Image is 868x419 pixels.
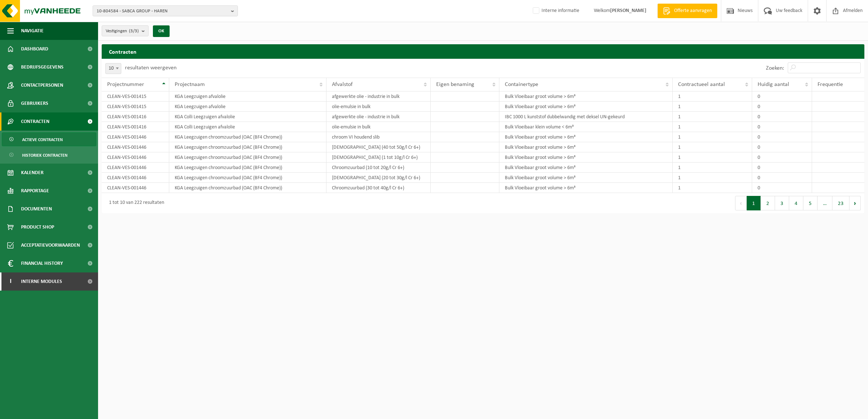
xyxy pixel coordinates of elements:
div: 1 tot 10 van 222 resultaten [105,197,164,210]
span: I [7,272,14,291]
td: olie-emulsie in bulk [326,122,431,132]
td: CLEAN-VES-001446 [102,152,169,163]
td: Bulk Vloeibaar groot volume > 6m³ [499,102,673,112]
span: Afvalstof [332,82,353,87]
td: Chroomzuurbad (10 tot 20g/l Cr 6+) [326,163,431,173]
td: 1 [673,122,752,132]
button: Next [849,196,861,210]
h2: Contracten [102,44,864,58]
td: KGA Leegzuigen chroomzuurbad (OAC (BF4 Chrome)) [169,132,326,142]
td: Bulk Vloeibaar groot volume > 6m³ [499,163,673,173]
td: 1 [673,132,752,142]
td: CLEAN-VES-001446 [102,183,169,193]
td: chroom VI houdend slib [326,132,431,142]
td: Bulk Vloeibaar groot volume > 6m³ [499,91,673,102]
a: Offerte aanvragen [657,4,717,18]
span: Navigatie [21,22,44,40]
td: afgewerkte olie - industrie in bulk [326,112,431,122]
span: 10-804584 - SABCA GROUP - HAREN [97,6,228,17]
td: Bulk Vloeibaar groot volume > 6m³ [499,132,673,142]
td: 1 [673,112,752,122]
td: 1 [673,152,752,163]
span: Financial History [21,254,63,272]
td: Bulk Vloeibaar groot volume > 6m³ [499,142,673,152]
span: Rapportage [21,182,49,200]
button: Vestigingen(3/3) [102,25,149,36]
span: Gebruikers [21,94,48,112]
span: Projectnaam [175,82,205,87]
td: 0 [752,102,812,112]
td: KGA Leegzuigen afvalolie [169,91,326,102]
span: Acceptatievoorwaarden [21,236,80,254]
span: 10 [106,63,121,74]
span: Actieve contracten [22,133,63,147]
strong: [PERSON_NAME] [610,8,646,13]
td: Bulk Vloeibaar groot volume > 6m³ [499,152,673,163]
td: Bulk Vloeibaar klein volume < 6m³ [499,122,673,132]
td: 1 [673,91,752,102]
td: KGA Leegzuigen chroomzuurbad (OAC (BF4 Chrome)) [169,152,326,163]
button: 23 [832,196,849,210]
span: Eigen benaming [436,82,474,87]
span: Huidig aantal [758,82,789,87]
button: 2 [761,196,775,210]
label: resultaten weergeven [125,65,177,71]
td: [DEMOGRAPHIC_DATA] (40 tot 50g/l Cr 6+) [326,142,431,152]
span: Contactpersonen [21,76,63,94]
span: Offerte aanvragen [672,7,714,15]
span: Contracten [21,112,49,131]
span: Product Shop [21,218,54,236]
td: CLEAN-VES-001446 [102,132,169,142]
td: 1 [673,163,752,173]
td: KGA Leegzuigen afvalolie [169,102,326,112]
td: Bulk Vloeibaar groot volume > 6m³ [499,173,673,183]
span: 10 [105,63,121,74]
td: 0 [752,152,812,163]
td: 0 [752,183,812,193]
td: Chroomzuurbad (30 tot 40g/l Cr 6+) [326,183,431,193]
label: Zoeken: [766,65,784,71]
td: KGA Colli Leegzuigen afvalolie [169,112,326,122]
td: KGA Leegzuigen chroomzuurbad (OAC (BF4 Chrome)) [169,163,326,173]
span: Projectnummer [107,82,144,87]
button: 1 [747,196,761,210]
td: CLEAN-VES-001446 [102,173,169,183]
td: CLEAN-VES-001446 [102,142,169,152]
td: KGA Colli Leegzuigen afvalolie [169,122,326,132]
td: olie-emulsie in bulk [326,102,431,112]
td: 0 [752,122,812,132]
td: CLEAN-VES-001446 [102,163,169,173]
button: 10-804584 - SABCA GROUP - HAREN [93,5,238,16]
button: 4 [789,196,803,210]
label: Interne informatie [531,5,579,16]
td: 1 [673,173,752,183]
td: 0 [752,91,812,102]
button: Previous [735,196,747,210]
count: (3/3) [129,29,139,33]
td: KGA Leegzuigen chroomzuurbad (OAC (BF4 Chrome)) [169,142,326,152]
td: Bulk Vloeibaar groot volume > 6m³ [499,183,673,193]
span: Historiek contracten [22,148,68,162]
td: 0 [752,112,812,122]
a: Actieve contracten [2,132,96,146]
td: [DEMOGRAPHIC_DATA] (20 tot 30g/l Cr 6+) [326,173,431,183]
td: 0 [752,142,812,152]
td: [DEMOGRAPHIC_DATA] (1 tot 10g/l Cr 6+) [326,152,431,163]
td: 1 [673,142,752,152]
span: Vestigingen [106,26,139,37]
td: 0 [752,173,812,183]
a: Historiek contracten [2,148,96,162]
span: Contractueel aantal [678,82,725,87]
span: Kalender [21,164,44,182]
td: IBC 1000 L kunststof dubbelwandig met deksel UN-gekeurd [499,112,673,122]
button: 3 [775,196,789,210]
td: KGA Leegzuigen chroomzuurbad (OAC (BF4 Chrome)) [169,183,326,193]
td: CLEAN-VES-001415 [102,91,169,102]
span: Documenten [21,200,52,218]
td: 0 [752,132,812,142]
td: 1 [673,102,752,112]
span: Dashboard [21,40,48,58]
td: 0 [752,163,812,173]
td: 1 [673,183,752,193]
span: Interne modules [21,272,62,291]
